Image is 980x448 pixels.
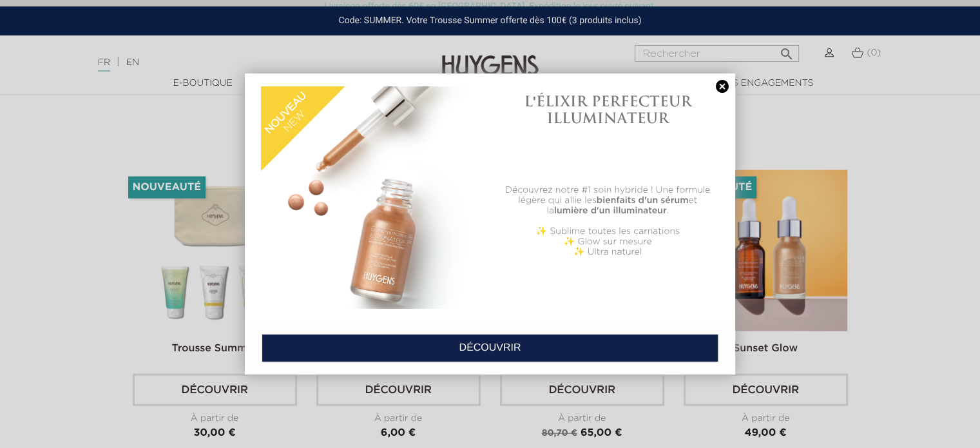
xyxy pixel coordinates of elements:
p: Découvrez notre #1 soin hybride ! Une formule légère qui allie les et la . [497,185,719,216]
a: DÉCOUVRIR [262,334,718,362]
p: ✨ Sublime toutes les carnations [497,226,719,237]
b: lumière d'un illuminateur [554,206,667,215]
p: ✨ Ultra naturel [497,247,719,257]
h1: L'ÉLIXIR PERFECTEUR ILLUMINATEUR [497,93,719,127]
b: bienfaits d'un sérum [597,196,689,205]
p: ✨ Glow sur mesure [497,237,719,247]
